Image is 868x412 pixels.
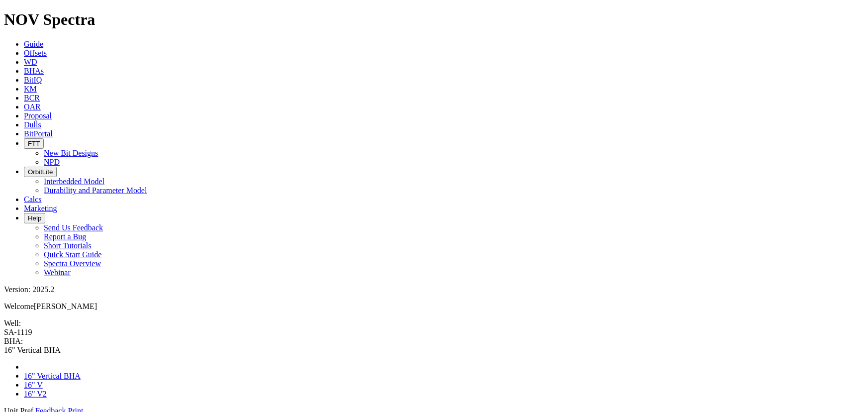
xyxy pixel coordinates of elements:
a: Offsets [24,49,47,57]
span: Well: [4,319,864,337]
a: OAR [24,103,41,111]
a: WD [24,58,37,66]
button: OrbitLite [24,167,57,177]
button: Help [24,213,45,223]
a: Guide [24,40,43,48]
a: NPD [44,158,60,166]
a: Interbedded Model [44,177,104,186]
a: BitPortal [24,129,53,138]
span: SA-1119 [4,328,32,336]
span: BHA: [4,337,864,399]
a: Send Us Feedback [44,223,103,232]
a: BitIQ [24,76,42,84]
span: FTT [28,140,40,147]
span: Help [28,214,41,222]
a: New Bit Designs [44,149,98,157]
a: BHAs [24,67,44,75]
a: Dulls [24,120,41,129]
a: Calcs [24,195,42,204]
a: Marketing [24,204,57,212]
div: Version: 2025.2 [4,285,864,294]
span: OrbitLite [28,168,53,176]
a: Report a Bug [44,232,86,241]
h1: NOV Spectra [4,10,864,29]
span: [PERSON_NAME] [34,302,97,310]
a: 16" V2 [24,390,47,398]
a: Short Tutorials [44,241,92,250]
a: Quick Start Guide [44,250,101,259]
a: Webinar [44,268,71,277]
a: BCR [24,94,40,102]
a: Proposal [24,111,52,120]
a: Spectra Overview [44,259,101,268]
span: 16" Vertical BHA [4,346,61,354]
button: FTT [24,138,44,149]
a: 16" Vertical BHA [24,372,81,380]
a: KM [24,85,37,93]
a: 16" V [24,381,43,389]
p: Welcome [4,302,864,311]
a: Durability and Parameter Model [44,186,147,195]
